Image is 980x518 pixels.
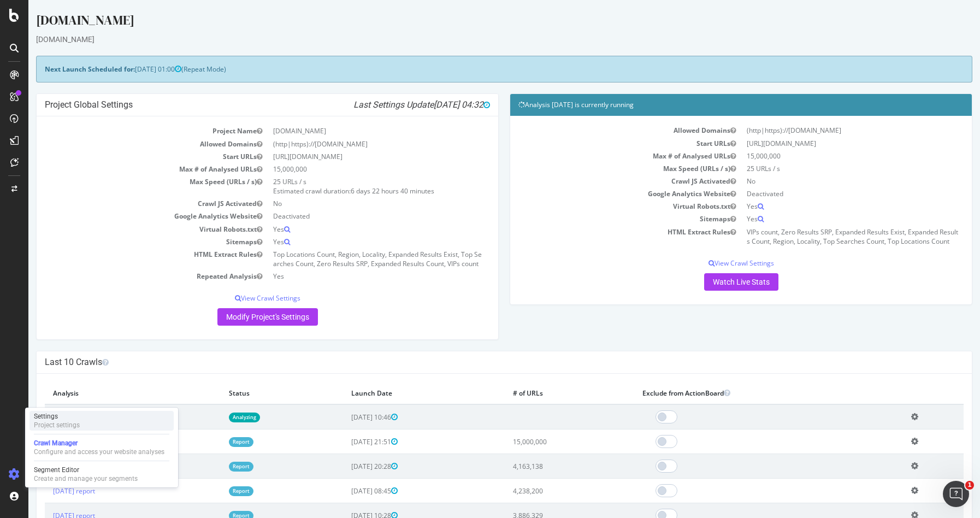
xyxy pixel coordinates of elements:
[200,486,225,496] a: Report
[25,462,67,471] a: [DATE] report
[16,64,107,74] strong: Next Launch Scheduled for:
[239,248,462,270] td: Top Locations Count, Region, Locality, Expanded Results Exist, Top Searches Count, Zero Results S...
[239,270,462,282] td: Yes
[476,382,606,404] th: # of URLs
[16,293,462,303] p: View Crawl Settings
[239,223,462,236] td: Yes
[16,223,239,236] td: Virtual Robots.txt
[192,382,315,404] th: Status
[16,382,192,404] th: Analysis
[490,175,713,187] td: Crawl JS Activated
[16,150,239,163] td: Start URLs
[713,200,936,213] td: Yes
[490,226,713,248] td: HTML Extract Rules
[34,466,138,474] div: Segment Editor
[16,138,239,150] td: Allowed Domains
[25,413,76,422] a: [DATE] analyzing
[965,481,974,490] span: 1
[323,413,369,422] span: [DATE] 10:46
[713,226,936,248] td: VIPs count, Zero Results SRP, Expanded Results Exist, Expanded Results Count, Region, Locality, T...
[323,437,369,446] span: [DATE] 21:51
[16,163,239,175] td: Max # of Analysed URLs
[943,481,969,507] iframe: Intercom live chat
[713,124,936,137] td: (http|https)://[DOMAIN_NAME]
[239,197,462,210] td: No
[490,200,713,213] td: Virtual Robots.txt
[8,56,944,83] div: (Repeat Mode)
[476,454,606,479] td: 4,163,138
[29,438,174,457] a: Crawl ManagerConfigure and access your website analyses
[606,382,875,404] th: Exclude from ActionBoard
[239,236,462,248] td: Yes
[25,437,67,446] a: [DATE] report
[713,175,936,187] td: No
[16,248,239,270] td: HTML Extract Rules
[16,125,239,137] td: Project Name
[490,150,713,162] td: Max # of Analysed URLs
[490,124,713,137] td: Allowed Domains
[34,448,164,456] div: Configure and access your website analyses
[713,213,936,225] td: Yes
[239,163,462,175] td: 15,000,000
[16,99,462,110] h4: Project Global Settings
[189,308,290,326] a: Modify Project's Settings
[16,236,239,248] td: Sitemaps
[490,258,935,268] p: View Crawl Settings
[323,486,369,496] span: [DATE] 08:45
[16,270,239,282] td: Repeated Analysis
[16,197,239,210] td: Crawl JS Activated
[107,64,153,74] span: [DATE] 01:00
[490,162,713,175] td: Max Speed (URLs / s)
[239,138,462,150] td: (http|https)://[DOMAIN_NAME]
[490,99,935,110] h4: Analysis [DATE] is currently running
[16,357,935,368] h4: Last 10 Crawls
[315,382,476,404] th: Launch Date
[200,437,225,446] a: Report
[239,175,462,197] td: 25 URLs / s Estimated crawl duration:
[16,210,239,222] td: Google Analytics Website
[490,187,713,200] td: Google Analytics Website
[239,150,462,163] td: [URL][DOMAIN_NAME]
[200,462,225,471] a: Report
[322,186,406,196] span: 6 days 22 hours 40 minutes
[34,439,164,448] div: Crawl Manager
[25,486,67,496] a: [DATE] report
[34,474,138,483] div: Create and manage your segments
[8,11,944,34] div: [DOMAIN_NAME]
[476,479,606,503] td: 4,238,200
[325,99,462,110] i: Last Settings Update
[323,462,369,471] span: [DATE] 20:28
[200,413,232,422] a: Analyzing
[405,99,462,110] span: [DATE] 04:32
[490,137,713,150] td: Start URLs
[476,429,606,454] td: 15,000,000
[713,162,936,175] td: 25 URLs / s
[34,421,80,429] div: Project settings
[29,411,174,431] a: SettingsProject settings
[16,175,239,197] td: Max Speed (URLs / s)
[490,213,713,225] td: Sitemaps
[239,210,462,222] td: Deactivated
[676,273,750,291] a: Watch Live Stats
[34,412,80,421] div: Settings
[713,137,936,150] td: [URL][DOMAIN_NAME]
[239,125,462,137] td: [DOMAIN_NAME]
[8,34,944,45] div: [DOMAIN_NAME]
[713,187,936,200] td: Deactivated
[713,150,936,162] td: 15,000,000
[29,464,174,484] a: Segment EditorCreate and manage your segments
